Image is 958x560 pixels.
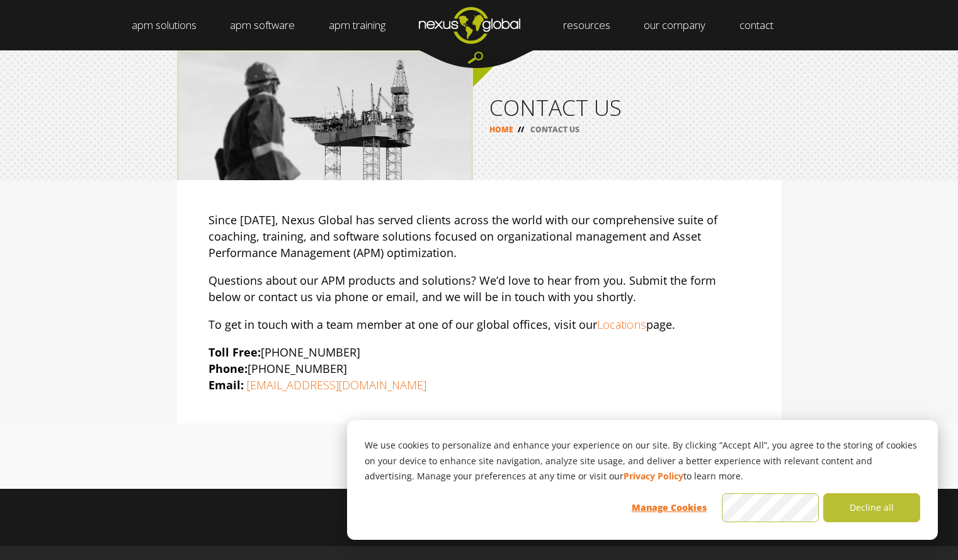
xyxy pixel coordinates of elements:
[247,377,426,392] a: [EMAIL_ADDRESS][DOMAIN_NAME]
[208,212,750,261] p: Since [DATE], Nexus Global has served clients across the world with our comprehensive suite of co...
[624,469,683,484] a: Privacy Policy
[208,344,750,393] p: [PHONE_NUMBER] [PHONE_NUMBER]
[208,316,750,333] p: To get in touch with a team member at one of our global offices, visit our page.
[208,377,244,392] strong: Email:
[489,124,513,135] a: HOME
[208,272,750,305] p: Questions about our APM products and solutions? We’d love to hear from you. Submit the form below...
[365,438,920,484] p: We use cookies to personalize and enhance your experience on our site. By clicking “Accept All”, ...
[489,96,765,118] h1: CONTACT US
[208,361,248,376] strong: Phone:
[513,124,528,135] span: //
[722,493,819,522] button: Accept all
[597,317,646,332] a: Locations
[823,493,920,522] button: Decline all
[347,420,938,540] div: Cookie banner
[620,493,717,522] button: Manage Cookies
[208,345,261,360] strong: Toll Free:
